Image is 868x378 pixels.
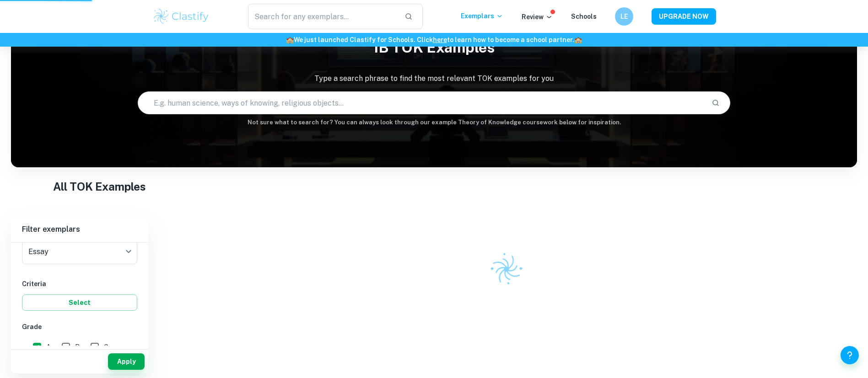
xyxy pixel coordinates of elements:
[571,13,597,20] a: Schools
[619,11,629,21] h6: LE
[75,342,80,352] span: B
[152,7,210,26] img: Clastify logo
[11,73,857,84] p: Type a search phrase to find the most relevant TOK examples for you
[11,118,857,127] h6: Not sure what to search for? You can always look through our example Theory of Knowledge coursewo...
[53,178,814,195] h1: All TOK Examples
[138,90,704,116] input: E.g. human science, ways of knowing, religious objects...
[22,239,137,264] div: Essay
[433,36,447,43] a: here
[522,12,553,22] p: Review
[22,279,137,289] h6: Criteria
[46,342,51,352] span: A
[841,346,859,364] button: Help and Feedback
[2,35,866,45] h6: We just launched Clastify for Schools. Click to learn how to become a school partner.
[104,342,108,352] span: C
[22,294,137,311] button: Select
[286,36,294,43] span: 🏫
[574,36,582,43] span: 🏫
[22,322,137,332] h6: Grade
[652,8,716,25] button: UPGRADE NOW
[11,217,148,242] h6: Filter exemplars
[11,33,857,62] h1: IB TOK examples
[461,11,503,21] p: Exemplars
[708,95,723,111] button: Search
[248,4,398,29] input: Search for any exemplars...
[615,7,633,26] button: LE
[108,353,145,370] button: Apply
[484,247,529,292] img: Clastify logo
